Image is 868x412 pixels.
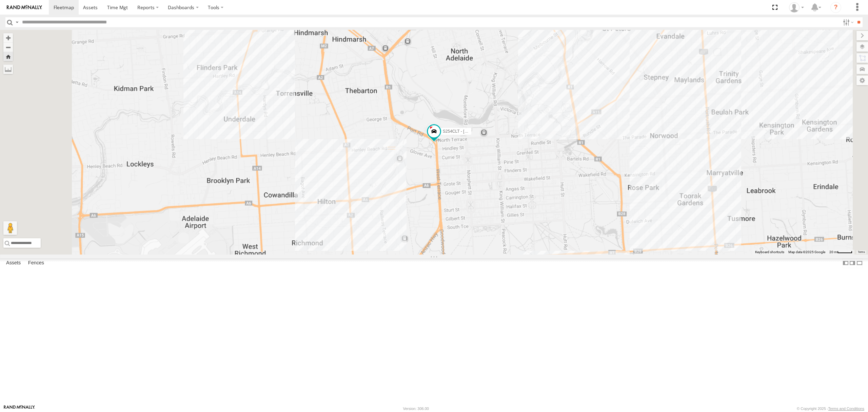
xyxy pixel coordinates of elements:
label: Dock Summary Table to the Right [849,258,856,268]
a: Terms (opens in new tab) [858,251,865,254]
button: Zoom in [3,33,13,42]
span: 20 m [829,250,837,254]
div: © Copyright 2025 - [797,407,864,411]
label: Assets [3,258,24,268]
label: Search Filter Options [840,17,855,27]
i: ? [830,2,841,13]
img: rand-logo.svg [7,5,42,10]
span: S254CLT - [PERSON_NAME] [443,129,497,134]
label: Hide Summary Table [856,258,863,268]
label: Search Query [14,17,20,27]
button: Map Scale: 20 m per 41 pixels [827,250,854,255]
button: Zoom Home [3,52,13,61]
button: Zoom out [3,42,13,52]
button: Keyboard shortcuts [755,250,784,255]
a: Terms and Conditions [828,407,864,411]
button: Drag Pegman onto the map to open Street View [3,221,17,235]
div: Peter Lu [787,2,806,13]
label: Measure [3,64,13,74]
div: Version: 306.00 [403,407,429,411]
a: Visit our Website [4,405,35,412]
label: Dock Summary Table to the Left [842,258,849,268]
label: Fences [25,258,47,268]
span: Map data ©2025 Google [788,250,825,254]
label: Map Settings [856,76,868,85]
